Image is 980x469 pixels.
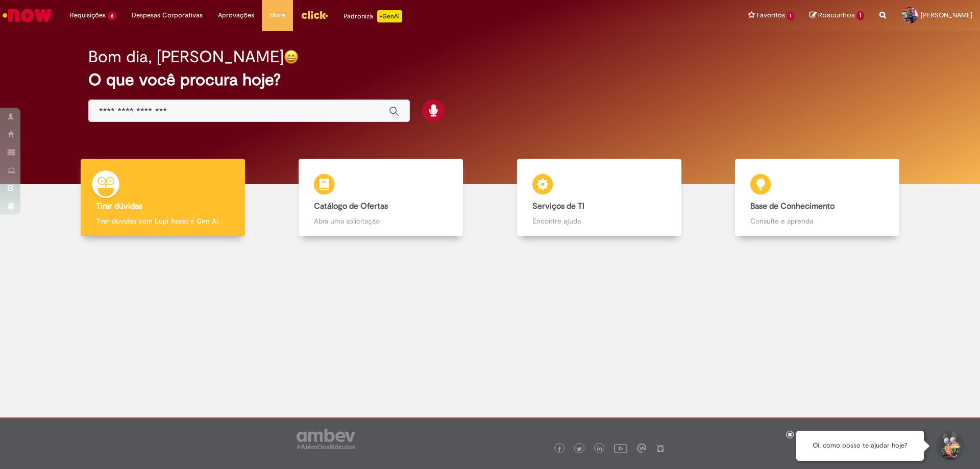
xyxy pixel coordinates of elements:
span: Favoritos [757,10,785,20]
span: Rascunhos [818,10,855,20]
img: click_logo_yellow_360x200.png [301,7,328,22]
span: More [269,10,285,20]
span: Aprovações [218,10,254,20]
h2: O que você procura hoje? [88,71,892,89]
img: logo_footer_ambev_rotulo_gray.png [297,429,355,449]
p: Consulte e aprenda [750,216,884,226]
div: Oi, como posso te ajudar hoje? [796,431,924,461]
img: logo_footer_linkedin.png [597,446,602,452]
span: 1 [787,12,795,20]
b: Serviços de TI [532,201,584,211]
img: happy-face.png [284,50,299,64]
img: logo_footer_youtube.png [614,441,627,455]
p: +GenAi [377,10,402,22]
p: Encontre ajuda [532,216,666,226]
a: Catálogo de Ofertas Abra uma solicitação [272,159,491,237]
a: Rascunhos [810,11,864,20]
b: Base de Conhecimento [750,201,835,211]
div: Padroniza [344,10,402,22]
button: Iniciar Conversa de Suporte [934,431,965,461]
a: Serviços de TI Encontre ajuda [490,159,708,237]
a: Tirar dúvidas Tirar dúvidas com Lupi Assist e Gen Ai [54,159,272,237]
span: Requisições [70,10,106,20]
b: Tirar dúvidas [96,201,142,211]
b: Catálogo de Ofertas [314,201,388,211]
img: ServiceNow [1,5,54,26]
span: 6 [108,12,116,20]
a: Base de Conhecimento Consulte e aprenda [708,159,927,237]
h2: Bom dia, [PERSON_NAME] [88,48,284,66]
img: logo_footer_facebook.png [557,447,562,452]
span: Despesas Corporativas [132,10,203,20]
p: Abra uma solicitação [314,216,448,226]
img: logo_footer_workplace.png [637,443,646,453]
span: 1 [856,11,864,20]
p: Tirar dúvidas com Lupi Assist e Gen Ai [96,216,230,226]
img: logo_footer_twitter.png [577,447,582,452]
img: logo_footer_naosei.png [656,443,665,453]
span: [PERSON_NAME] [921,11,972,19]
